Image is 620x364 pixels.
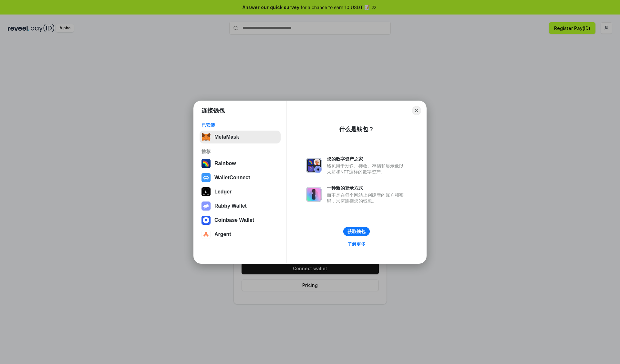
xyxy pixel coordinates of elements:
[201,202,211,211] img: svg+xml,%3Csvg%20xmlns%3D%22http%3A%2F%2Fwww.w3.org%2F2000%2Fsvg%22%20fill%3D%22none%22%20viewBox...
[343,227,370,236] button: 获取钱包
[200,131,281,143] button: MetaMask
[200,214,281,227] button: Coinbase Wallet
[200,200,281,212] button: Rabby Wallet
[201,187,211,196] img: svg+xml,%3Csvg%20xmlns%3D%22http%3A%2F%2Fwww.w3.org%2F2000%2Fsvg%22%20width%3D%2228%22%20height%3...
[201,230,211,239] img: svg+xml,%3Csvg%20width%3D%2228%22%20height%3D%2228%22%20viewBox%3D%220%200%2028%2028%22%20fill%3D...
[339,125,374,133] div: 什么是钱包？
[201,173,211,182] img: svg+xml,%3Csvg%20width%3D%2228%22%20height%3D%2228%22%20viewBox%3D%220%200%2028%2028%22%20fill%3D...
[201,107,225,114] h1: 连接钱包
[412,106,421,115] button: Close
[214,203,247,209] div: Rabby Wallet
[306,158,322,173] img: svg+xml,%3Csvg%20xmlns%3D%22http%3A%2F%2Fwww.w3.org%2F2000%2Fsvg%22%20fill%3D%22none%22%20viewBox...
[201,216,211,225] img: svg+xml,%3Csvg%20width%3D%2228%22%20height%3D%2228%22%20viewBox%3D%220%200%2028%2028%22%20fill%3D...
[200,185,281,198] button: Ledger
[347,229,366,234] div: 获取钱包
[201,122,279,128] div: 已安装
[201,133,211,142] img: svg+xml,%3Csvg%20fill%3D%22none%22%20height%3D%2233%22%20viewBox%3D%220%200%2035%2033%22%20width%...
[214,217,254,223] div: Coinbase Wallet
[306,187,322,202] img: svg+xml,%3Csvg%20xmlns%3D%22http%3A%2F%2Fwww.w3.org%2F2000%2Fsvg%22%20fill%3D%22none%22%20viewBox...
[214,161,236,166] div: Rainbow
[214,175,250,181] div: WalletConnect
[200,171,281,184] button: WalletConnect
[214,134,239,140] div: MetaMask
[327,156,407,162] div: 您的数字资产之家
[214,189,232,195] div: Ledger
[200,228,281,241] button: Argent
[201,149,279,154] div: 推荐
[327,185,407,191] div: 一种新的登录方式
[327,163,407,175] div: 钱包用于发送、接收、存储和显示像以太坊和NFT这样的数字资产。
[201,159,211,168] img: svg+xml,%3Csvg%20width%3D%22120%22%20height%3D%22120%22%20viewBox%3D%220%200%20120%20120%22%20fil...
[214,231,231,237] div: Argent
[327,192,407,204] div: 而不是在每个网站上创建新的账户和密码，只需连接您的钱包。
[344,240,369,248] a: 了解更多
[347,241,366,247] div: 了解更多
[200,157,281,170] button: Rainbow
